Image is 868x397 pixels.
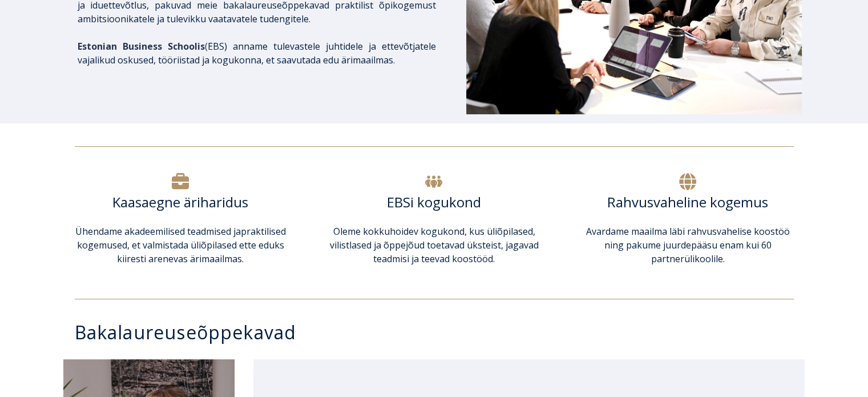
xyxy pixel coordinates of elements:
[582,224,793,266] p: Avardame maailma läbi rahvusvahelise koostöö ning pakume juurdepääsu enam kui 60 partnerülikoolile.
[582,194,793,211] h6: Rahvusvaheline kogemus
[78,40,205,53] span: Estonian Business Schoolis
[75,225,241,238] span: Ühendame akadeemilised teadmised ja
[78,39,436,67] p: EBS) anname tulevastele juhtidele ja ettevõtjatele vajalikud oskused, tööriistad ja kogukonna, et...
[329,225,538,265] span: Oleme kokkuhoidev kogukond, kus üliõpilased, vilistlased ja õppejõud toetavad üksteist, jagavad t...
[75,322,805,342] h3: Bakalaureuseõppekavad
[328,194,540,211] h6: EBSi kogukond
[78,40,208,53] span: (
[77,225,286,265] span: praktilised kogemused, et valmistada üliõpilased ette eduks kiiresti arenevas ärimaailmas.
[75,194,286,211] h6: Kaasaegne äriharidus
